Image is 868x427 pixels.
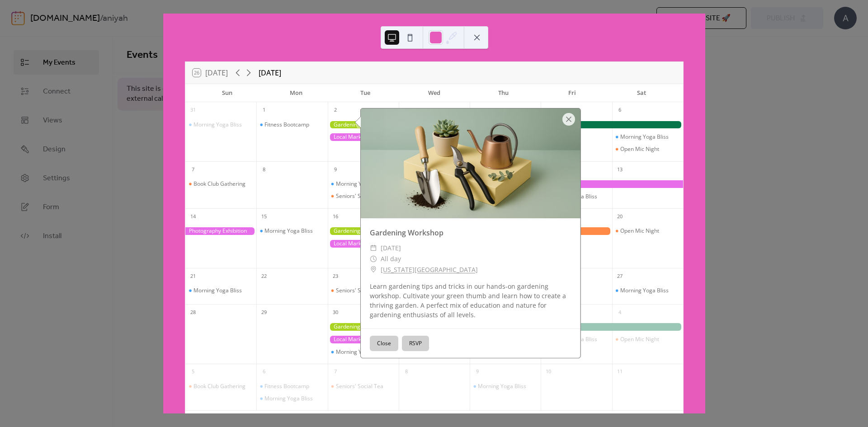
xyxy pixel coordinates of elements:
div: Seniors' Social Tea [328,192,399,200]
div: Fitness Bootcamp [256,383,327,390]
div: 20 [615,211,625,221]
div: Sun [193,84,262,102]
div: ​ [370,253,377,264]
div: 27 [615,271,625,281]
div: Fitness Bootcamp [264,121,309,128]
div: Book Club Gathering [185,180,256,188]
div: Fri [538,84,607,102]
div: Fitness Bootcamp [256,121,327,128]
div: Local Market [328,240,470,248]
div: Morning Yoga Bliss [336,180,384,188]
div: 6 [259,367,269,377]
div: 14 [188,211,198,221]
div: Book Club Gathering [193,180,245,188]
div: Morning Yoga Bliss [193,287,242,294]
div: Morning Yoga Bliss [256,227,327,235]
div: Photography Exhibition [185,227,256,235]
div: Seniors' Social Tea [328,383,399,390]
div: Open Mic Night [612,336,683,343]
div: 4 [615,307,625,317]
a: [US_STATE][GEOGRAPHIC_DATA] [381,264,478,275]
span: All day [381,253,401,264]
div: ​ [370,264,377,275]
div: Morning Yoga Bliss [336,348,384,356]
div: 7 [188,164,198,174]
div: 7 [330,367,340,377]
div: 5 [543,105,553,115]
div: Morning Yoga Bliss [470,383,541,390]
div: 11 [615,367,625,377]
div: Morning Yoga Bliss [328,180,399,188]
span: [DATE] [381,243,401,253]
div: Learn gardening tips and tricks in our hands-on gardening workshop. Cultivate your green thumb an... [361,282,580,319]
div: 28 [188,307,198,317]
div: Sat [607,84,676,102]
div: 29 [259,307,269,317]
div: Fitness Bootcamp [264,383,309,390]
button: RSVP [402,336,429,351]
div: 4 [472,105,482,115]
div: Tue [330,84,400,102]
div: 3 [401,105,411,115]
div: 6 [615,105,625,115]
div: 5 [188,367,198,377]
div: Seniors' Social Tea [336,287,383,294]
div: [DATE] [259,67,281,78]
div: 30 [330,307,340,317]
div: Book Club Gathering [185,383,256,390]
button: Close [370,336,398,351]
div: 22 [259,271,269,281]
div: 9 [330,164,340,174]
div: Gardening Workshop [328,323,399,331]
div: ​ [370,243,377,253]
div: Gardening Workshop [328,121,399,129]
div: Morning Yoga Bliss [612,287,683,294]
div: Mon [262,84,331,102]
div: Open Mic Night [612,227,683,235]
div: Seniors' Social Tea [336,383,383,390]
div: Morning Yoga Bliss [620,133,669,141]
div: 23 [330,271,340,281]
div: Book Club Gathering [193,383,245,390]
div: Morning Yoga Bliss [478,383,526,390]
div: Open Mic Night [620,336,659,343]
div: Open Mic Night [612,145,683,153]
div: Morning Yoga Bliss [185,121,256,128]
div: Thu [469,84,538,102]
div: Open Mic Night [620,227,659,235]
div: Gardening Workshop [328,227,399,235]
div: 15 [259,211,269,221]
div: 9 [472,367,482,377]
div: 13 [615,164,625,174]
div: Wed [400,84,469,102]
div: Gardening Workshop [361,227,580,238]
div: 8 [401,367,411,377]
div: Seniors' Social Tea [336,192,383,200]
div: Morning Yoga Bliss [264,227,313,235]
div: 1 [259,105,269,115]
div: Morning Yoga Bliss [193,121,242,128]
div: 31 [188,105,198,115]
div: 8 [259,164,269,174]
div: 16 [330,211,340,221]
div: Morning Yoga Bliss [612,133,683,141]
div: Morning Yoga Bliss [185,287,256,294]
div: Local Market [328,133,470,141]
div: 10 [543,367,553,377]
div: Morning Yoga Bliss [256,395,327,402]
div: Morning Yoga Bliss [328,348,399,356]
div: Morning Yoga Bliss [264,395,313,402]
div: Local Market [328,336,470,343]
div: Open Mic Night [620,145,659,153]
div: Morning Yoga Bliss [620,287,669,294]
div: Seniors' Social Tea [328,287,399,294]
div: 21 [188,271,198,281]
div: 2 [330,105,340,115]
